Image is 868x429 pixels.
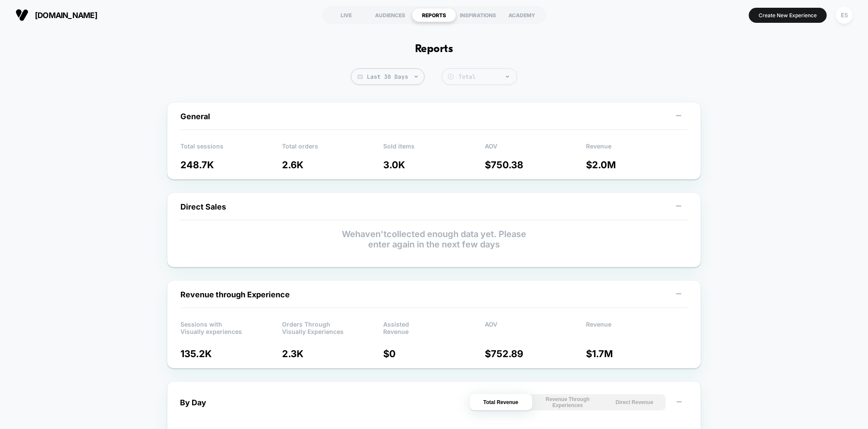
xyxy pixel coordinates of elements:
[415,76,418,77] img: end
[506,76,509,77] img: end
[180,398,206,407] div: By Day
[836,7,852,24] div: ES
[180,229,688,250] p: We haven't collected enough data yet. Please enter again in the next few days
[15,9,28,22] img: Visually logo
[586,159,688,170] p: $ 2.0M
[586,348,688,359] p: $ 1.7M
[485,348,586,359] p: $ 752.89
[383,159,485,170] p: 3.0K
[485,159,586,170] p: $ 750.38
[459,73,512,80] div: Total
[383,142,485,155] p: Sold items
[500,8,544,22] div: ACADEMY
[456,8,500,22] div: INSPIRATIONS
[485,142,586,155] p: AOV
[470,394,532,410] button: Total Revenue
[749,8,827,23] button: Create New Experience
[35,11,97,20] span: [DOMAIN_NAME]
[324,8,368,22] div: LIVE
[586,142,688,155] p: Revenue
[412,8,456,22] div: REPORTS
[180,159,282,170] p: 248.7K
[485,321,586,333] p: AOV
[358,74,363,79] img: calendar
[586,321,688,333] p: Revenue
[351,68,425,85] span: Last 30 Days
[180,348,282,359] p: 135.2K
[383,348,485,359] p: $ 0
[383,321,485,333] p: Assisted Revenue
[449,74,452,79] tspan: $
[833,6,855,24] button: ES
[180,202,226,211] span: Direct Sales
[282,159,384,170] p: 2.6K
[282,142,384,155] p: Total orders
[603,394,666,410] button: Direct Revenue
[180,290,290,299] span: Revenue through Experience
[415,43,453,56] h1: Reports
[368,8,412,22] div: AUDIENCES
[180,142,282,155] p: Total sessions
[282,321,384,333] p: Orders Through Visually Experiences
[180,112,210,121] span: General
[180,321,282,333] p: Sessions with Visually experiences
[536,394,599,410] button: Revenue Through Experiences
[282,348,384,359] p: 2.3K
[13,8,100,22] button: [DOMAIN_NAME]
